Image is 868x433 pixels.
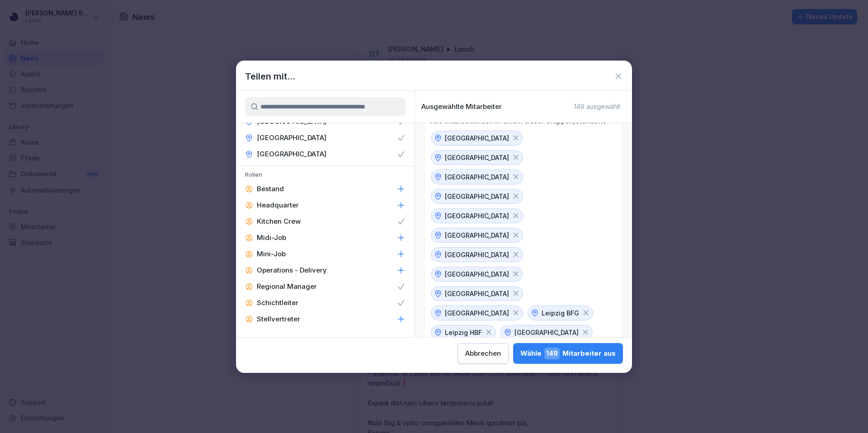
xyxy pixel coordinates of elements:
p: Kitchen Crew [257,217,301,226]
p: Rollen [236,171,415,181]
p: Headquarter [257,201,299,210]
div: Wähle Mitarbeiter aus [520,348,616,359]
button: Abbrechen [458,343,509,364]
p: Operations - Delivery [257,266,327,275]
p: Midi-Job [257,233,286,242]
p: Leipzig HBF [445,328,482,337]
p: [GEOGRAPHIC_DATA] [445,250,509,259]
p: Regional Manager [257,282,317,291]
span: 149 [544,348,560,359]
p: [GEOGRAPHIC_DATA] [514,328,579,337]
p: Leipzig BFG [542,308,579,318]
p: [GEOGRAPHIC_DATA] [445,231,509,240]
p: [GEOGRAPHIC_DATA] [445,192,509,201]
p: [GEOGRAPHIC_DATA] [445,133,509,143]
p: [GEOGRAPHIC_DATA] [445,172,509,182]
button: Wähle149Mitarbeiter aus [513,343,623,364]
p: [GEOGRAPHIC_DATA] [445,211,509,221]
p: [GEOGRAPHIC_DATA] [445,308,509,318]
p: [GEOGRAPHIC_DATA] [257,133,326,142]
p: [GEOGRAPHIC_DATA] [445,153,509,162]
p: Store Manager [257,331,306,340]
p: Bestand [257,184,284,193]
p: [GEOGRAPHIC_DATA] [257,150,326,159]
p: [GEOGRAPHIC_DATA] [445,269,509,279]
p: Ausgewählte Mitarbeiter [421,103,502,111]
p: Mini-Job [257,249,286,259]
h1: Teilen mit... [245,70,295,83]
p: Schichtleiter [257,298,298,307]
p: [GEOGRAPHIC_DATA] [445,289,509,298]
p: 149 ausgewählt [574,103,620,111]
div: Abbrechen [465,348,501,358]
p: Stellvertreter [257,315,300,324]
